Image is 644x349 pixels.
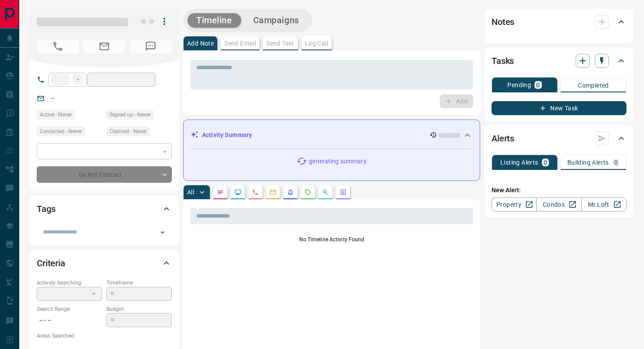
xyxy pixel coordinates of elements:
h2: Tasks [492,54,514,68]
a: -- [51,95,54,102]
div: Criteria [37,253,172,274]
p: Building Alerts [567,159,609,166]
a: Property [492,197,537,212]
button: Open [156,226,169,239]
div: Notes [492,11,626,32]
button: New Task [492,101,626,115]
svg: Requests [304,189,311,196]
div: Do Not Contact [37,166,172,183]
p: Completed [578,82,609,88]
a: Mr.Loft [581,197,626,212]
span: No Number [37,39,79,53]
svg: Emails [269,189,276,196]
p: Timeframe: [106,279,172,287]
div: Tasks [492,50,626,71]
svg: Calls [252,189,259,196]
p: All [187,189,194,195]
p: -- - -- [37,313,102,328]
p: 0 [544,159,547,166]
p: Activity Summary [202,130,252,140]
p: Add Note [187,40,214,46]
p: 0 [614,159,618,166]
h2: Tags [37,202,55,216]
svg: Agent Actions [340,189,347,196]
button: Campaigns [244,13,308,28]
span: Claimed - Never [110,127,147,136]
span: Active - Never [40,110,72,119]
h2: Alerts [492,131,514,145]
button: Timeline [188,13,241,28]
svg: Listing Alerts [287,189,294,196]
svg: Lead Browsing Activity [234,189,241,196]
span: No Email [83,39,125,53]
p: Search Range: [37,305,102,313]
p: Actively Searching: [37,279,102,287]
svg: Opportunities [322,189,329,196]
p: Areas Searched: [37,332,172,340]
a: Condos [536,197,581,212]
p: generating summary [309,157,366,166]
p: Listing Alerts [500,159,538,166]
p: 0 [536,82,540,88]
div: Activity Summary [191,127,473,143]
p: Budget: [106,305,172,313]
p: New Alert: [492,186,626,195]
p: Pending [507,82,531,88]
svg: Notes [217,189,224,196]
span: Signed up - Never [110,110,151,119]
div: Alerts [492,128,626,149]
h2: Notes [492,15,514,29]
p: No Timeline Activity Found [190,236,473,243]
span: Contacted - Never [40,127,82,136]
h2: Criteria [37,256,65,270]
div: Tags [37,198,172,219]
span: No Number [130,39,172,53]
